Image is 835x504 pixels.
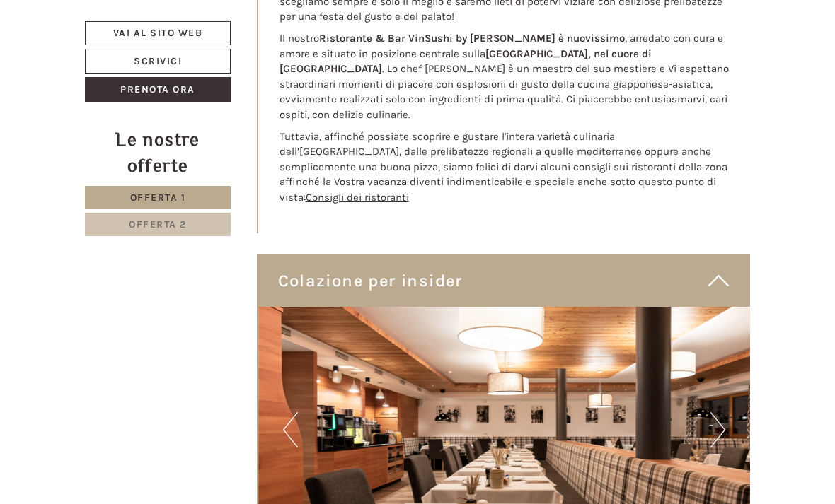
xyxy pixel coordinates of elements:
[280,129,730,205] p: Tuttavia, affinché possiate scoprire e gustare l'intera varietà culinaria dell’[GEOGRAPHIC_DATA],...
[280,31,730,122] p: Il nostro , arredato con cura e amore e situato in posizione centrale sulla . Lo chef [PERSON_NAM...
[319,32,625,45] strong: Ristorante & Bar VinSushi by [PERSON_NAME] è nuovissimo
[376,373,451,397] button: Invia
[129,218,187,230] span: Offerta 2
[168,79,429,89] small: 12:20
[85,49,231,74] a: Scrivici
[85,127,231,179] div: Le nostre offerte
[11,95,289,283] div: Buongiorno, si, la nostra reception é occupata fino le ore 22.00. Se arrivate ancora piú tardi é ...
[306,191,409,204] a: Consigli dei ristoranti
[21,1,222,11] small: 12:19
[283,412,298,447] button: Previous
[197,4,254,28] div: giovedì
[21,98,282,110] div: Hotel B&B Feldmessner
[161,17,439,92] div: Il check in e’ possibile farlo in serata? Un’altra domanda la piscina esterna è quindi usufruibil...
[130,192,186,204] span: Offerta 1
[21,271,282,281] small: 14:12
[85,21,231,45] a: Vai al sito web
[85,77,231,102] a: Prenota ora
[257,254,751,307] div: Colazione per insider
[710,412,725,447] button: Next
